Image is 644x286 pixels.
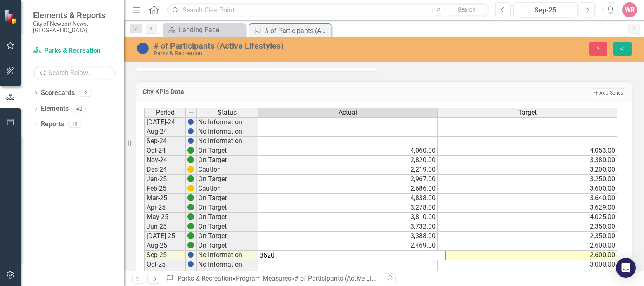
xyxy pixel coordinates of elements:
[438,156,617,165] td: 3,380.00
[197,232,258,241] td: On Target
[187,137,194,144] img: BgCOk07PiH71IgAAAABJRU5ErkJggg==
[187,147,194,154] img: 6PwNOvwPkPYK2NOI6LoAAAAASUVORK5CYII=
[178,274,232,282] a: Parks & Recreation
[258,213,438,222] td: 3,810.00
[438,194,617,203] td: 3,640.00
[187,156,194,163] img: 6PwNOvwPkPYK2NOI6LoAAAAASUVORK5CYII=
[197,241,258,251] td: On Target
[438,222,617,232] td: 2,350.00
[197,203,258,213] td: On Target
[258,184,438,194] td: 2,686.00
[187,185,194,191] img: A4U4n+O5F3YnAAAAAElFTkSuQmCC
[144,165,186,175] td: Dec-24
[144,269,186,279] td: Nov-25
[516,5,575,15] div: Sep-25
[187,204,194,210] img: 6PwNOvwPkPYK2NOI6LoAAAAASUVORK5CYII=
[154,50,411,57] div: Parks & Recreation
[197,156,258,165] td: On Target
[197,137,258,146] td: No Information
[258,194,438,203] td: 4,838.00
[33,66,116,80] input: Search Below...
[179,25,244,35] div: Landing Page
[154,41,411,50] div: # of Participants (Active Lifestyles)
[33,10,116,20] span: Elements & Reports
[187,261,194,267] img: BgCOk07PiH71IgAAAABJRU5ErkJggg==
[144,241,186,251] td: Aug-25
[197,175,258,184] td: On Target
[446,4,487,16] button: Search
[438,213,617,222] td: 4,025.00
[187,194,194,201] img: 6PwNOvwPkPYK2NOI6LoAAAAASUVORK5CYII=
[438,251,617,260] td: 2,600.00
[258,175,438,184] td: 2,967.00
[144,184,186,194] td: Feb-25
[197,117,258,127] td: No Information
[187,128,194,135] img: BgCOk07PiH71IgAAAABJRU5ErkJggg==
[73,105,86,112] div: 42
[187,223,194,229] img: 6PwNOvwPkPYK2NOI6LoAAAAASUVORK5CYII=
[438,203,617,213] td: 3,629.00
[197,269,258,279] td: No Information
[622,2,637,17] button: WR
[197,213,258,222] td: On Target
[187,118,194,125] img: BgCOk07PiH71IgAAAABJRU5ErkJggg==
[294,274,397,282] div: # of Participants (Active Lifestyles)
[258,146,438,156] td: 4,060.00
[144,175,186,184] td: Jan-25
[79,90,92,97] div: 2
[438,269,617,279] td: 3,000.00
[438,175,617,184] td: 3,250.00
[187,175,194,182] img: 6PwNOvwPkPYK2NOI6LoAAAAASUVORK5CYII=
[187,232,194,239] img: 6PwNOvwPkPYK2NOI6LoAAAAASUVORK5CYII=
[142,88,405,96] h3: City KPIs Data
[144,232,186,241] td: [DATE]-25
[33,46,116,56] a: Parks & Recreation
[258,222,438,232] td: 3,732.00
[458,6,476,13] span: Search
[187,213,194,220] img: 6PwNOvwPkPYK2NOI6LoAAAAASUVORK5CYII=
[144,146,186,156] td: Oct-24
[33,20,116,34] small: City of Newport News, [GEOGRAPHIC_DATA]
[438,241,617,251] td: 2,600.00
[236,274,291,282] a: Program Measures
[258,156,438,165] td: 2,820.00
[197,184,258,194] td: Caution
[438,260,617,269] td: 3,000.00
[438,146,617,156] td: 4,053.00
[197,251,258,260] td: No Information
[68,121,81,128] div: 19
[188,109,194,116] img: 8DAGhfEEPCf229AAAAAElFTkSuQmCC
[187,166,194,173] img: A4U4n+O5F3YnAAAAAElFTkSuQmCC
[197,127,258,137] td: No Information
[258,165,438,175] td: 2,219.00
[197,146,258,156] td: On Target
[591,88,625,97] button: Add Series
[197,260,258,269] td: No Information
[41,88,75,98] a: Scorecards
[4,9,19,24] img: ClearPoint Strategy
[144,251,186,260] td: Sep-25
[167,3,489,17] input: Search ClearPoint...
[197,194,258,203] td: On Target
[165,25,244,35] a: Landing Page
[144,213,186,222] td: May-25
[136,42,149,55] img: No Information
[41,120,64,129] a: Reports
[616,258,636,278] div: Open Intercom Messenger
[197,165,258,175] td: Caution
[144,260,186,269] td: Oct-25
[339,109,357,116] span: Actual
[166,274,378,284] div: » »
[144,127,186,137] td: Aug-24
[144,156,186,165] td: Nov-24
[187,242,194,248] img: 6PwNOvwPkPYK2NOI6LoAAAAASUVORK5CYII=
[144,117,186,127] td: [DATE]-24
[197,222,258,232] td: On Target
[438,165,617,175] td: 3,200.00
[187,251,194,258] img: BgCOk07PiH71IgAAAABJRU5ErkJggg==
[265,26,329,36] div: # of Participants (Active Lifestyles)
[258,232,438,241] td: 3,388.00
[144,222,186,232] td: Jun-25
[438,232,617,241] td: 2,350.00
[144,203,186,213] td: Apr-25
